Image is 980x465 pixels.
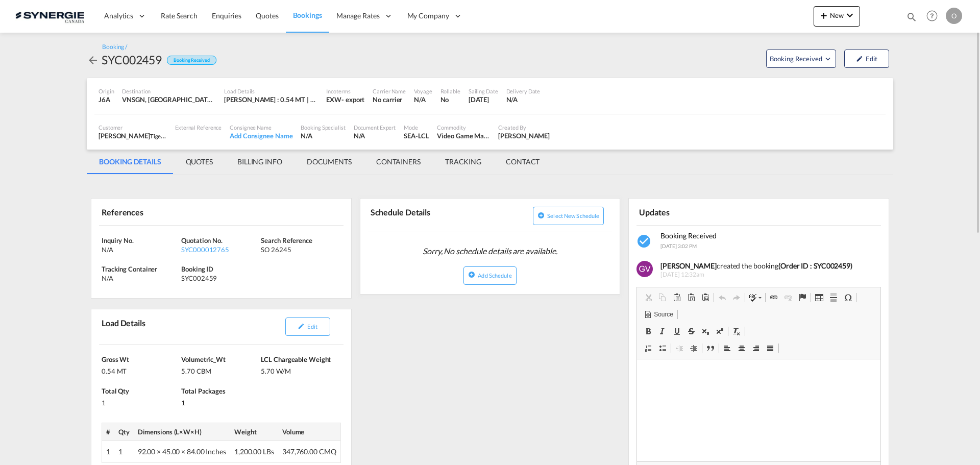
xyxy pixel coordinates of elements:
[99,87,114,95] div: Origin
[138,447,226,456] span: 92.00 × 45.00 × 84.00 Inches
[102,364,179,376] div: 0.54 MT
[440,87,460,95] div: Rollable
[341,95,364,104] div: - export
[364,150,433,174] md-tab-item: CONTAINERS
[102,52,162,68] div: SYC002459
[181,245,258,254] div: SYC000012765
[282,447,336,456] span: 347,760.00 CMQ
[440,95,460,104] div: No
[672,341,687,355] a: Decrease Indent
[655,291,670,304] a: Copy (Ctrl+C)
[373,87,406,95] div: Carrier Name
[414,95,432,104] div: N/A
[134,423,230,441] th: Dimensions (L×W×H)
[655,341,670,355] a: Insert/Remove Bulleted List
[703,341,718,355] a: Block Quote
[778,261,852,270] b: (Order ID : SYC002459)
[99,95,114,104] div: J6A
[533,207,604,225] button: icon-plus-circleSelect new schedule
[102,265,157,273] span: Tracking Container
[660,231,717,240] span: Booking Received
[698,291,713,304] a: Paste from Word
[763,341,777,355] a: Justify
[104,11,133,21] span: Analytics
[419,241,561,261] span: Sorry, No schedule details are available.
[354,131,396,140] div: N/A
[114,441,134,463] td: 1
[814,6,860,27] button: icon-plus 400-fgNewicon-chevron-down
[102,441,114,463] td: 1
[670,291,684,304] a: Paste (Ctrl+V)
[99,131,167,140] div: [PERSON_NAME]
[301,124,345,131] div: Booking Specialist
[87,52,102,68] div: icon-arrow-left
[407,11,449,21] span: My Company
[224,87,318,95] div: Load Details
[818,11,856,19] span: New
[99,313,150,340] div: Load Details
[298,323,305,330] md-icon: icon-pencil
[167,56,216,65] div: Booking Received
[15,5,84,28] img: 1f56c880d42311ef80fc7dca854c8e59.png
[404,131,429,140] div: SEA-LCL
[498,131,550,140] div: Gael Vilsaint
[684,325,698,338] a: Strike Through
[368,203,488,228] div: Schedule Details
[122,87,216,95] div: Destination
[767,291,781,304] a: Link (Ctrl+K)
[175,124,222,131] div: External Reference
[181,387,226,395] span: Total Packages
[212,11,241,20] span: Enquiries
[99,203,219,221] div: References
[906,11,917,27] div: icon-magnify
[122,95,216,104] div: VNSGN, Ho Chi Minh City, Viet Nam, South East Asia, Asia Pacific
[660,243,697,249] span: [DATE] 3:02 PM
[224,95,318,104] div: [PERSON_NAME] : 0.54 MT | Volumetric Wt : 5.70 CBM | Chargeable Wt : 5.70 W/M
[354,124,396,131] div: Document Expert
[818,9,830,21] md-icon: icon-plus 400-fg
[326,95,341,104] div: EXW
[946,8,962,24] div: O
[102,245,179,254] div: N/A
[278,423,340,441] th: Volume
[181,265,213,273] span: Booking ID
[414,87,432,95] div: Voyage
[469,95,498,104] div: 7 Jul 2025
[437,131,490,140] div: Video Game Machines
[826,291,841,304] a: Insert Horizontal Line
[652,310,673,319] span: Source
[660,271,873,279] span: [DATE] 12:32am
[713,325,727,338] a: Superscript
[494,150,552,174] md-tab-item: CONTACT
[102,236,134,244] span: Inquiry No.
[261,355,331,363] span: LCL Chargeable Weight
[856,55,863,62] md-icon: icon-pencil
[463,266,516,285] button: icon-plus-circleAdd Schedule
[844,50,889,68] button: icon-pencilEdit
[102,423,114,441] th: #
[181,396,258,407] div: 1
[506,95,541,104] div: N/A
[181,236,223,244] span: Quotation No.
[102,387,129,395] span: Total Qty
[844,9,856,21] md-icon: icon-chevron-down
[660,261,873,271] div: created the booking
[181,364,258,376] div: 5.70 CBM
[670,325,684,338] a: Underline (Ctrl+U)
[547,212,599,219] span: Select new schedule
[102,274,179,283] div: N/A
[230,423,278,441] th: Weight
[636,203,756,221] div: Updates
[637,359,880,461] iframe: Editor, editor2
[660,261,717,270] b: [PERSON_NAME]
[230,124,292,131] div: Consignee Name
[506,87,541,95] div: Delivery Date
[99,124,167,131] div: Customer
[746,291,764,304] a: Spell Check As You Type
[468,271,475,278] md-icon: icon-plus-circle
[114,423,134,441] th: Qty
[698,325,713,338] a: Subscript
[781,291,795,304] a: Unlink
[256,11,278,20] span: Quotes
